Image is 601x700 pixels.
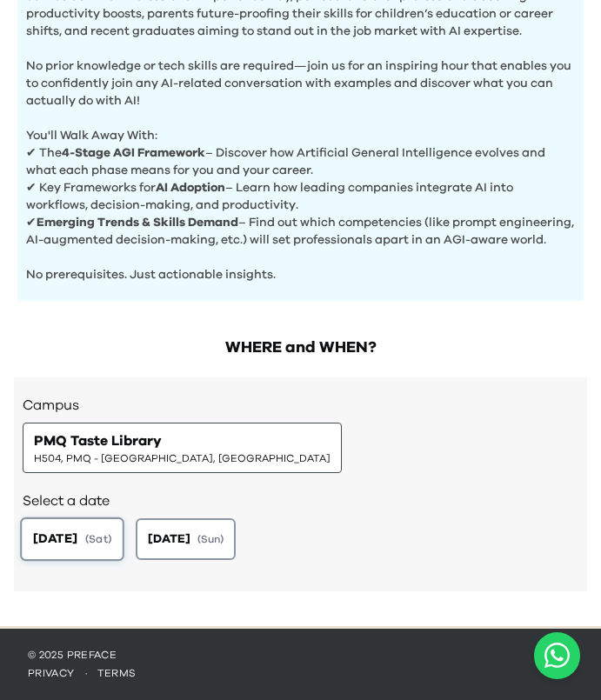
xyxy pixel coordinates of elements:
b: Emerging Trends & Skills Demand [37,217,238,229]
p: You'll Walk Away With: [26,110,575,144]
p: ✔ The – Discover how Artificial General Intelligence evolves and what each phase means for you an... [26,144,575,179]
button: [DATE](Sat) [20,517,124,560]
a: terms [97,668,137,678]
p: © 2025 Preface [28,648,573,662]
b: AI Adoption [156,182,225,194]
p: ✔ – Find out which competencies (like prompt engineering, AI-augmented decision-making, etc.) wil... [26,214,575,249]
h2: WHERE and WHEN? [14,336,587,360]
span: PMQ Taste Library [34,430,162,451]
button: [DATE](Sun) [136,518,236,560]
span: H504, PMQ - [GEOGRAPHIC_DATA], [GEOGRAPHIC_DATA] [34,451,331,465]
span: [DATE] [148,530,190,548]
b: 4-Stage AGI Framework [62,147,205,159]
a: privacy [28,668,75,678]
a: Chat with us on WhatsApp [534,632,580,679]
span: ( Sat ) [85,531,111,546]
p: ✔ Key Frameworks for – Learn how leading companies integrate AI into workflows, decision-making, ... [26,179,575,214]
h3: Campus [23,395,578,416]
button: Open WhatsApp chat [534,632,580,679]
p: No prior knowledge or tech skills are required—join us for an inspiring hour that enables you to ... [26,40,575,110]
span: · [75,668,97,678]
span: [DATE] [33,530,77,548]
h2: Select a date [23,490,578,511]
span: ( Sun ) [197,532,224,546]
p: No prerequisites. Just actionable insights. [26,249,575,283]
